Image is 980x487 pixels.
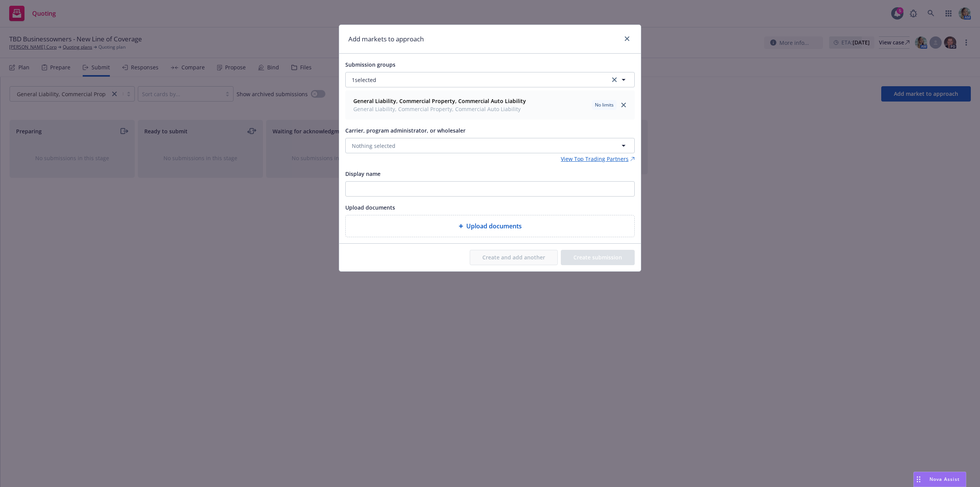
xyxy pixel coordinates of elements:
button: 1selectedclear selection [345,72,635,87]
span: 1 selected [352,76,376,84]
h1: Add markets to approach [348,34,424,44]
a: close [619,100,628,110]
span: Upload documents [345,204,395,211]
strong: General Liability, Commercial Property, Commercial Auto Liability [353,97,526,105]
span: Submission groups [345,61,395,68]
button: Nothing selected [345,138,635,153]
span: Nova Assist [929,476,960,482]
span: Upload documents [466,221,522,231]
span: No limits [595,102,614,108]
button: Nova Assist [913,472,966,487]
div: Drag to move [914,472,923,487]
span: Nothing selected [352,142,395,150]
div: Upload documents [345,215,635,237]
a: clear selection [610,75,619,84]
span: Display name [345,170,381,177]
span: General Liability, Commercial Property, Commercial Auto Liability [353,105,526,113]
a: close [622,34,632,43]
a: View Top Trading Partners [561,155,635,163]
span: Carrier, program administrator, or wholesaler [345,127,465,134]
